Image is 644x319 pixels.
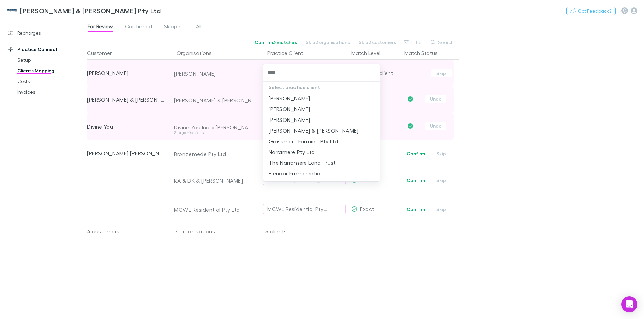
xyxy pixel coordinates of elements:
[263,104,380,114] li: [PERSON_NAME]
[263,168,380,179] li: Pienaar Emmerentia
[263,114,380,125] li: [PERSON_NAME]
[263,136,380,147] li: Grassmere Farming Pty Ltd
[263,157,380,168] li: The Narramere Land Trust
[263,125,380,136] li: [PERSON_NAME] & [PERSON_NAME]
[263,82,380,93] p: Select practice client
[621,296,637,312] div: Open Intercom Messenger
[263,147,380,157] li: Narramere Pty Ltd
[263,93,380,104] li: [PERSON_NAME]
